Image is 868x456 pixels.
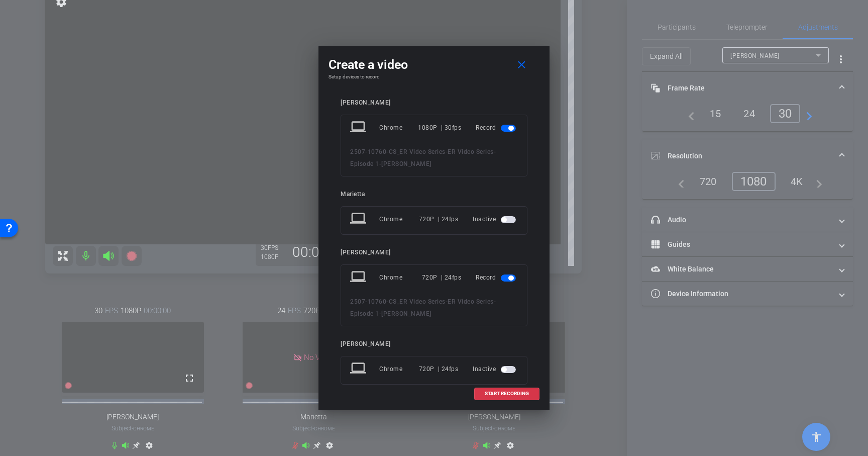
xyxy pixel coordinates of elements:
mat-icon: laptop [350,119,368,137]
mat-icon: close [515,59,528,71]
span: - [379,160,382,167]
mat-icon: laptop [350,360,368,378]
span: 2507-10760-CS_ER Video Series [350,148,446,155]
div: [PERSON_NAME] [341,340,527,348]
div: 720P | 24fps [422,268,462,287]
span: - [446,298,448,305]
mat-icon: laptop [350,210,368,228]
div: [PERSON_NAME] [341,99,527,107]
div: 720P | 24fps [419,210,459,228]
button: START RECORDING [474,388,539,400]
div: Inactive [473,210,518,228]
span: 2507-10760-CS_ER Video Series [350,298,446,305]
div: Chrome [379,268,422,287]
div: Chrome [379,210,419,228]
div: Chrome [379,119,418,137]
span: [PERSON_NAME] [381,160,431,167]
div: Record [476,268,518,287]
div: 1080P | 30fps [418,119,461,137]
div: Marietta [341,191,527,198]
span: - [379,310,382,317]
div: Inactive [473,360,518,378]
h4: Setup devices to record [329,74,539,80]
span: [PERSON_NAME] [381,310,431,317]
mat-icon: laptop [350,268,368,287]
div: [PERSON_NAME] [341,249,527,256]
div: Record [476,119,518,137]
div: Create a video [329,56,539,74]
span: - [446,148,448,155]
div: 720P | 24fps [419,360,459,378]
div: Chrome [379,360,419,378]
span: START RECORDING [485,391,529,396]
